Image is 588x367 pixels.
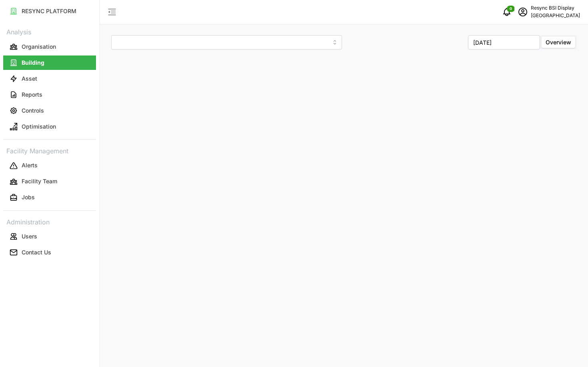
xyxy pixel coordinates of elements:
a: RESYNC PLATFORM [3,3,96,19]
button: Users [3,229,96,244]
button: Alerts [3,159,96,173]
p: Resync BSI Display [531,4,580,12]
p: Contact Us [22,248,51,256]
button: notifications [499,4,515,20]
a: Organisation [3,39,96,55]
a: Facility Team [3,174,96,190]
button: Reports [3,87,96,102]
p: Alerts [22,161,38,169]
a: Reports [3,87,96,103]
a: Alerts [3,158,96,174]
a: Optimisation [3,119,96,135]
button: Jobs [3,190,96,205]
a: Building [3,55,96,71]
span: 0 [510,6,512,12]
p: Optimisation [22,123,56,131]
p: Controls [22,107,44,115]
button: Contact Us [3,245,96,260]
p: Organisation [22,43,56,51]
p: [GEOGRAPHIC_DATA] [531,12,580,20]
button: Asset [3,71,96,86]
p: Facility Management [3,145,96,156]
button: Facility Team [3,175,96,189]
button: Optimisation [3,119,96,134]
input: Select Month [468,35,540,50]
span: Overview [546,39,571,46]
p: Administration [3,216,96,227]
a: Controls [3,103,96,119]
button: schedule [515,4,531,20]
p: Building [22,59,44,67]
p: Analysis [3,26,96,37]
button: Controls [3,103,96,118]
p: Reports [22,91,42,99]
button: RESYNC PLATFORM [3,4,96,18]
button: Organisation [3,40,96,54]
p: Asset [22,75,37,83]
a: Users [3,228,96,244]
p: RESYNC PLATFORM [22,7,76,15]
button: Building [3,56,96,70]
a: Contact Us [3,244,96,260]
a: Asset [3,71,96,87]
p: Facility Team [22,177,57,185]
p: Jobs [22,193,35,201]
p: Users [22,232,37,240]
a: Jobs [3,190,96,206]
